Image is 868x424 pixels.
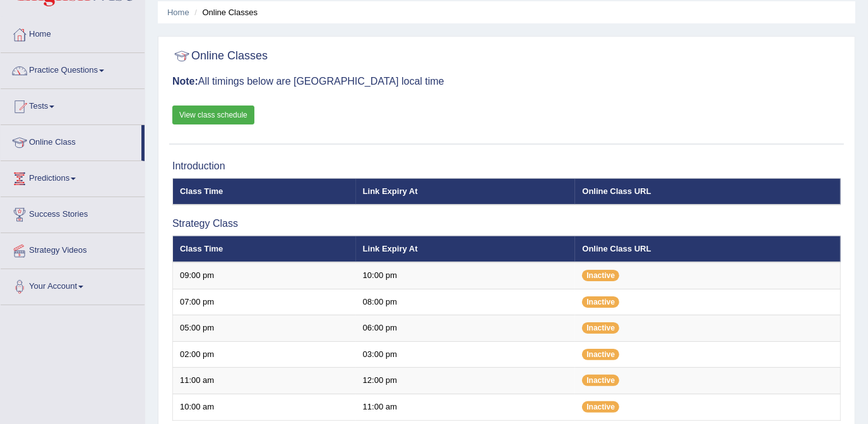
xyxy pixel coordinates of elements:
h3: Strategy Class [172,218,841,229]
h3: All timings below are [GEOGRAPHIC_DATA] local time [172,76,841,87]
a: Success Stories [1,197,145,229]
span: Inactive [582,349,619,360]
a: View class schedule [172,106,254,124]
a: Your Account [1,269,145,301]
th: Online Class URL [575,178,840,205]
a: Practice Questions [1,53,145,85]
td: 06:00 pm [356,315,576,342]
h2: Online Classes [172,47,268,66]
th: Class Time [173,236,356,262]
th: Link Expiry At [356,236,576,262]
td: 12:00 pm [356,368,576,394]
a: Home [1,17,145,49]
span: Inactive [582,322,619,334]
a: Online Class [1,125,141,157]
span: Inactive [582,401,619,413]
li: Online Classes [191,6,258,18]
span: Inactive [582,296,619,308]
td: 08:00 pm [356,289,576,315]
a: Strategy Videos [1,233,145,265]
td: 10:00 am [173,394,356,421]
span: Inactive [582,270,619,281]
td: 02:00 pm [173,341,356,368]
td: 10:00 pm [356,262,576,289]
th: Link Expiry At [356,178,576,205]
td: 11:00 am [173,368,356,394]
td: 07:00 pm [173,289,356,315]
th: Class Time [173,178,356,205]
a: Predictions [1,161,145,193]
th: Online Class URL [575,236,840,262]
td: 03:00 pm [356,341,576,368]
b: Note: [172,76,198,87]
td: 09:00 pm [173,262,356,289]
a: Tests [1,89,145,121]
h3: Introduction [172,161,841,172]
a: Home [167,8,189,17]
td: 05:00 pm [173,315,356,342]
td: 11:00 am [356,394,576,421]
span: Inactive [582,375,619,386]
